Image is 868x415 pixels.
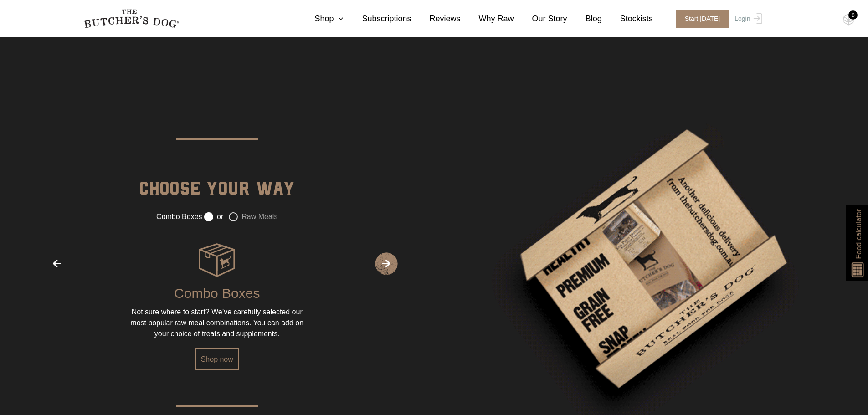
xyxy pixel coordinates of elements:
span: Start [DATE] [676,10,729,28]
div: Not sure where to start? We’ve carefully selected our most popular raw meal combinations. You can... [126,307,308,339]
label: Raw Meals [229,212,277,221]
div: Choose your way [139,175,295,211]
a: Start [DATE] [667,10,733,28]
a: Shop now [195,348,239,370]
div: Combo Boxes [174,278,260,307]
span: Previous [46,252,68,275]
label: Combo Boxes [156,211,202,222]
span: Next [375,252,398,275]
div: 0 [848,10,858,20]
a: Our Story [514,13,567,25]
a: Subscriptions [344,13,411,25]
img: TBD_Cart-Empty.png [843,14,854,26]
a: Why Raw [461,13,514,25]
a: Shop [296,13,344,25]
span: Food calculator [853,209,864,259]
a: Stockists [602,13,653,25]
label: or [204,212,223,221]
a: Reviews [411,13,461,25]
a: Blog [567,13,602,25]
a: Login [732,10,762,28]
